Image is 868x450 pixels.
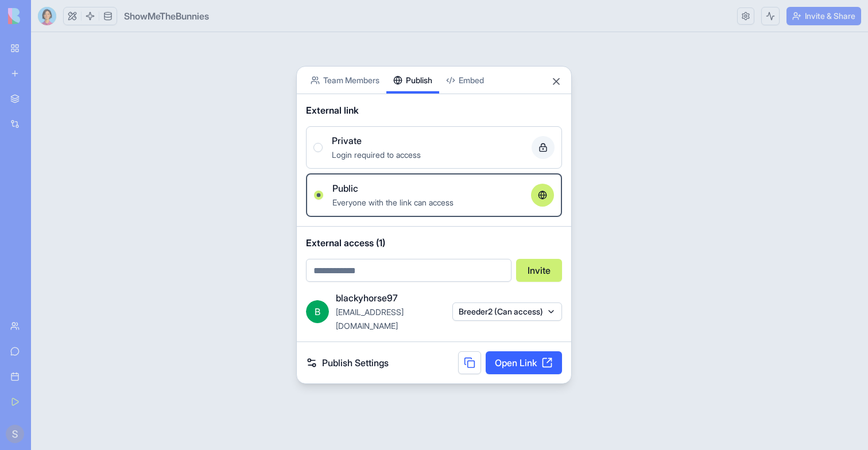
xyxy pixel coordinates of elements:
[386,67,439,94] button: Publish
[452,302,562,321] button: Breeder2 (Can access)
[336,291,398,305] span: blackyhorse97
[332,197,454,207] span: Everyone with the link can access
[306,103,359,117] span: External link
[313,143,323,152] button: PrivateLogin required to access
[306,300,329,323] span: B
[306,236,562,250] span: External access (1)
[314,191,323,200] button: PublicEveryone with the link can access
[516,259,562,282] button: Invite
[336,307,404,331] span: [EMAIL_ADDRESS][DOMAIN_NAME]
[306,356,389,370] a: Publish Settings
[439,67,491,94] button: Embed
[332,181,358,195] span: Public
[332,134,362,148] span: Private
[304,67,386,94] button: Team Members
[486,351,562,374] a: Open Link
[332,150,421,160] span: Login required to access
[551,76,562,87] button: Close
